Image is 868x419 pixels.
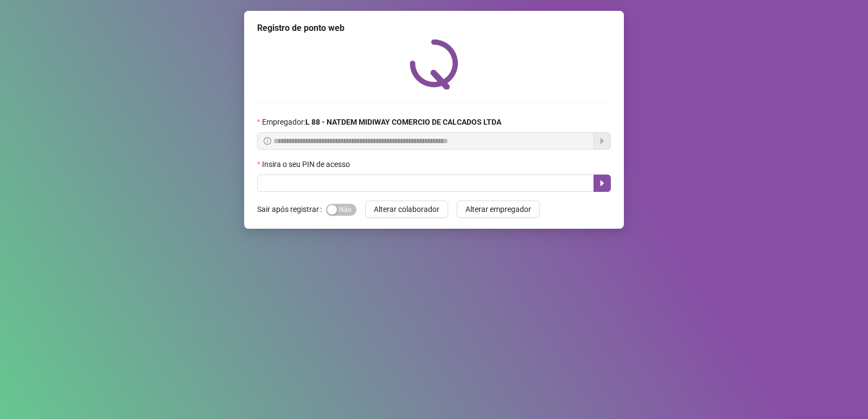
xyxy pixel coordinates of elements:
[410,39,458,89] img: QRPoint
[257,201,326,218] label: Sair após registrar
[257,158,357,170] label: Insira o seu PIN de acesso
[264,137,271,145] span: info-circle
[262,116,501,128] span: Empregador :
[457,201,540,218] button: Alterar empregador
[365,201,448,218] button: Alterar colaborador
[257,22,611,35] div: Registro de ponto web
[465,203,531,215] span: Alterar empregador
[305,118,501,126] strong: L 88 - NATDEM MIDIWAY COMERCIO DE CALCADOS LTDA
[374,203,439,215] span: Alterar colaborador
[598,179,607,188] span: caret-right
